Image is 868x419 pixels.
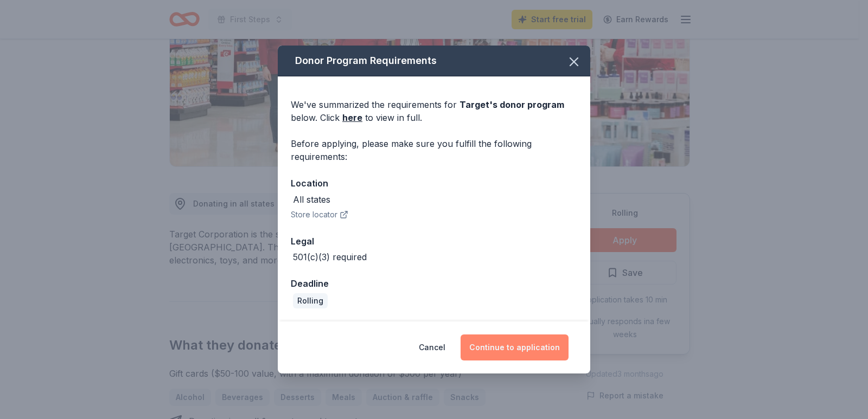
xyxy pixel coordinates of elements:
div: All states [293,193,330,206]
button: Cancel [419,334,445,360]
div: Donor Program Requirements [278,46,590,76]
div: Legal [291,234,577,248]
a: here [342,111,362,124]
button: Store locator [291,208,348,221]
div: Rolling [293,293,328,308]
div: 501(c)(3) required [293,250,367,263]
button: Continue to application [461,334,569,360]
div: Deadline [291,276,577,291]
span: Target 's donor program [459,99,564,110]
div: Before applying, please make sure you fulfill the following requirements: [291,137,577,163]
div: Location [291,176,577,190]
div: We've summarized the requirements for below. Click to view in full. [291,98,577,124]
